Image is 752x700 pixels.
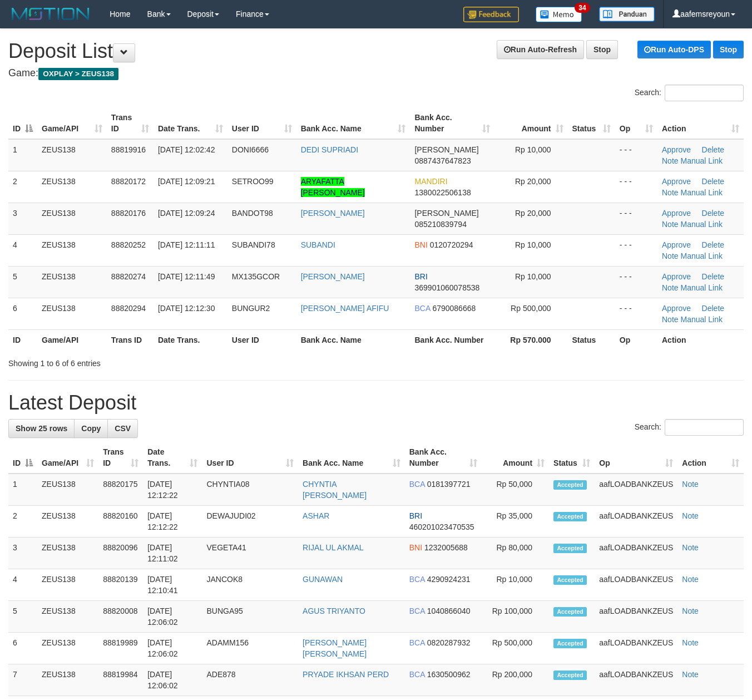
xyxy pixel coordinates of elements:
[515,209,551,218] span: Rp 20,000
[303,543,363,552] a: RIJAL UL AKMAL
[682,575,699,584] a: Note
[615,266,657,298] td: - - -
[662,240,691,249] a: Approve
[414,188,471,197] span: Copy 1380022506138 to clipboard
[143,601,202,633] td: [DATE] 12:06:02
[8,442,37,474] th: ID: activate to sort column descending
[662,145,691,154] a: Approve
[615,234,657,266] td: - - -
[595,538,677,569] td: aafLOADBANKZEUS
[111,240,146,249] span: 88820252
[154,107,227,139] th: Date Trans.: activate to sort column ascending
[37,139,107,171] td: ZEUS138
[303,670,389,679] a: PRYADE IKHSAN PERD
[37,664,98,696] td: ZEUS138
[301,177,365,197] a: ARYAFATTA [PERSON_NAME]
[702,177,724,186] a: Delete
[662,177,691,186] a: Approve
[515,177,551,186] span: Rp 20,000
[8,633,37,664] td: 6
[409,670,425,679] span: BCA
[409,575,425,584] span: BCA
[8,601,37,633] td: 5
[702,209,724,218] a: Delete
[8,298,37,329] td: 6
[482,601,549,633] td: Rp 100,000
[635,85,744,101] label: Search:
[662,315,679,324] a: Note
[657,329,744,350] th: Action
[8,506,37,538] td: 2
[682,638,699,647] a: Note
[553,480,587,490] span: Accepted
[680,220,723,229] a: Manual Link
[410,329,494,350] th: Bank Acc. Number
[232,272,280,281] span: MX135GCOR
[427,607,471,615] span: Copy 1040866040 to clipboard
[615,203,657,234] td: - - -
[37,266,107,298] td: ZEUS138
[143,442,202,474] th: Date Trans.: activate to sort column ascending
[111,209,146,218] span: 88820176
[111,177,146,186] span: 88820172
[662,252,679,260] a: Note
[37,234,107,266] td: ZEUS138
[680,188,723,197] a: Manual Link
[158,272,215,281] span: [DATE] 12:11:49
[98,633,143,664] td: 88819989
[107,107,154,139] th: Trans ID: activate to sort column ascending
[482,664,549,696] td: Rp 200,000
[497,40,584,59] a: Run Auto-Refresh
[409,511,422,520] span: BRI
[158,240,215,249] span: [DATE] 12:11:11
[8,569,37,601] td: 4
[158,145,215,154] span: [DATE] 12:02:42
[202,664,298,696] td: ADE878
[143,474,202,506] td: [DATE] 12:12:22
[409,480,425,489] span: BCA
[37,474,98,506] td: ZEUS138
[665,419,744,436] input: Search:
[81,424,101,433] span: Copy
[430,240,473,249] span: Copy 0120720294 to clipboard
[107,329,154,350] th: Trans ID
[232,177,274,186] span: SETROO99
[595,601,677,633] td: aafLOADBANKZEUS
[595,506,677,538] td: aafLOADBANKZEUS
[409,522,474,531] span: Copy 460201023470535 to clipboard
[682,480,699,489] a: Note
[536,7,582,22] img: Button%20Memo.svg
[575,3,590,13] span: 34
[635,419,744,436] label: Search:
[8,419,75,438] a: Show 25 rows
[143,664,202,696] td: [DATE] 12:06:02
[549,442,595,474] th: Status: activate to sort column ascending
[202,569,298,601] td: JANCOK8
[414,272,427,281] span: BRI
[599,7,655,22] img: panduan.png
[595,474,677,506] td: aafLOADBANKZEUS
[665,85,744,101] input: Search:
[8,68,744,79] h4: Game:
[298,442,405,474] th: Bank Acc. Name: activate to sort column ascending
[414,177,447,186] span: MANDIRI
[427,670,471,679] span: Copy 1630500962 to clipboard
[301,240,335,249] a: SUBANDI
[662,272,691,281] a: Approve
[74,419,108,438] a: Copy
[158,304,215,313] span: [DATE] 12:12:30
[615,139,657,171] td: - - -
[414,240,427,249] span: BNI
[713,41,744,58] a: Stop
[463,7,519,22] img: Feedback.jpg
[37,329,107,350] th: Game/API
[515,272,551,281] span: Rp 10,000
[553,512,587,521] span: Accepted
[662,304,691,313] a: Approve
[586,40,618,59] a: Stop
[482,633,549,664] td: Rp 500,000
[115,424,131,433] span: CSV
[37,601,98,633] td: ZEUS138
[494,329,568,350] th: Rp 570.000
[107,419,138,438] a: CSV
